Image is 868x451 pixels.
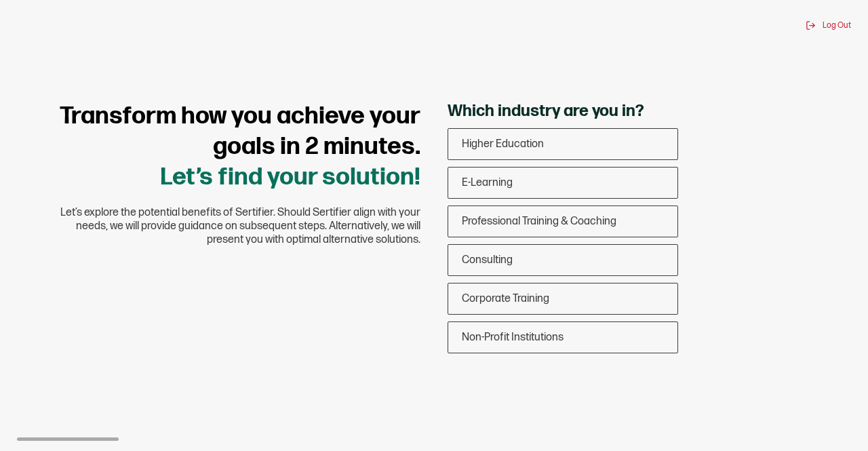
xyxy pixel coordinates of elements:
span: Non-Profit Institutions [462,331,564,344]
span: Log Out [823,20,851,31]
span: Consulting [462,254,513,267]
h1: Let’s find your solution! [41,101,420,193]
span: Higher Education [462,138,544,151]
span: Transform how you achieve your goals in 2 minutes. [60,102,420,161]
span: Which industry are you in? [448,101,644,121]
span: Let’s explore the potential benefits of Sertifier. Should Sertifier align with your needs, we wil... [41,206,420,247]
span: Professional Training & Coaching [462,215,616,228]
span: E-Learning [462,176,513,189]
span: Corporate Training [462,292,549,305]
